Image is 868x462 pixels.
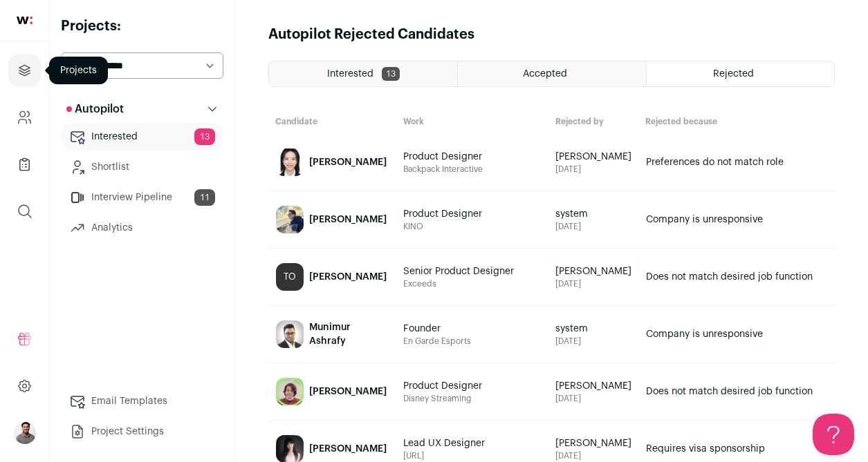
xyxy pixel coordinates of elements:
[382,67,400,81] span: 13
[555,264,631,278] span: [PERSON_NAME]
[403,221,542,232] span: KINO
[49,57,108,84] div: Projects
[555,207,631,221] span: system
[61,418,223,445] a: Project Settings
[403,393,542,404] span: Disney Streaming
[61,153,223,181] a: Shortlist
[309,442,387,456] div: [PERSON_NAME]
[639,135,834,190] a: Preferences do not match role
[813,414,854,455] iframe: Help Scout Beacon - Open
[309,155,387,169] div: [PERSON_NAME]
[269,307,396,362] a: Munimur Ashrafy
[403,278,542,289] span: Exceeds
[403,450,542,461] span: [URL]
[555,150,631,164] span: [PERSON_NAME]
[194,128,215,145] span: 13
[268,25,474,44] h1: Autopilot Rejected Candidates
[403,436,542,450] span: Lead UX Designer
[276,320,304,348] img: d049a118cfa1fa5875a127992ebdfbf09402a76a345841db5d158c61efb49449.jpg
[309,270,387,284] div: [PERSON_NAME]
[396,109,548,134] th: Work
[8,101,41,134] a: Company and ATS Settings
[555,322,631,336] span: system
[14,422,36,444] img: 486088-medium_jpg
[403,322,542,336] span: Founder
[61,95,223,123] button: Autopilot
[327,69,373,79] span: Interested
[403,336,542,347] span: En Garde Esports
[276,263,304,291] div: TO
[639,192,834,247] a: Company is unresponsive
[8,148,41,181] a: Company Lists
[276,148,304,176] img: f5ff3e157e4235392714dc326922acd32024a6cbc2953f6b3a147a5ba35f2617.jpg
[269,61,457,86] a: Interested 13
[639,307,834,362] a: Company is unresponsive
[523,69,567,79] span: Accepted
[639,364,834,419] a: Does not match desired job function
[276,378,304,405] img: bbcff634d7843b6ac0b9ff84421da5f3eaf8f3bad681847bc00d78509951c080.jpg
[555,336,631,347] span: [DATE]
[61,184,223,211] a: Interview Pipeline11
[713,69,754,79] span: Rejected
[403,164,542,175] span: Backpack Interactive
[269,249,396,305] a: TO [PERSON_NAME]
[8,54,41,87] a: Projects
[269,135,396,190] a: [PERSON_NAME]
[309,385,387,398] div: [PERSON_NAME]
[14,422,36,444] button: Open dropdown
[555,379,631,393] span: [PERSON_NAME]
[61,123,223,151] a: Interested13
[17,17,33,24] img: wellfound-shorthand-0d5821cbd27db2630d0214b213865d53afaa358527fdda9d0ea32b1df1b89c2c.svg
[639,249,834,305] a: Does not match desired job function
[66,101,124,117] p: Autopilot
[61,214,223,242] a: Analytics
[194,189,215,206] span: 11
[403,379,542,393] span: Product Designer
[61,387,223,415] a: Email Templates
[268,109,396,134] th: Candidate
[555,164,631,175] span: [DATE]
[548,109,638,134] th: Rejected by
[555,436,631,450] span: [PERSON_NAME]
[309,213,387,227] div: [PERSON_NAME]
[555,221,631,232] span: [DATE]
[403,207,542,221] span: Product Designer
[61,17,223,36] h2: Projects:
[638,109,835,134] th: Rejected because
[555,450,631,461] span: [DATE]
[555,393,631,404] span: [DATE]
[276,206,304,233] img: 6cf352404ee21a5270c01e57cb0a8d57d66966342125b9e840d8c4473e791d6b.jpg
[269,364,396,419] a: [PERSON_NAME]
[458,61,645,86] a: Accepted
[555,278,631,289] span: [DATE]
[403,264,542,278] span: Senior Product Designer
[309,320,389,348] div: Munimur Ashrafy
[269,192,396,247] a: [PERSON_NAME]
[403,150,542,164] span: Product Designer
